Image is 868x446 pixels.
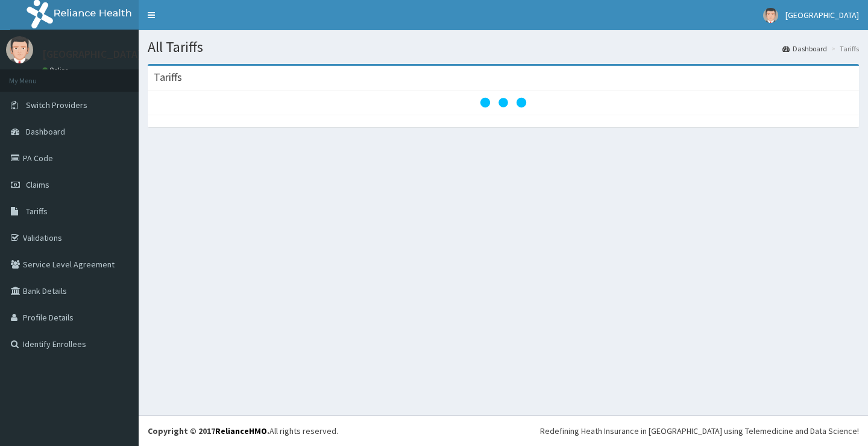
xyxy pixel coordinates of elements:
[139,415,868,446] footer: All rights reserved.
[26,206,48,217] span: Tariffs
[148,425,269,436] strong: Copyright © 2017 .
[6,36,33,63] img: User Image
[215,425,267,436] a: RelianceHMO
[26,179,49,190] span: Claims
[26,126,65,137] span: Dashboard
[782,43,827,54] a: Dashboard
[26,100,87,110] span: Switch Providers
[42,49,142,60] p: [GEOGRAPHIC_DATA]
[763,8,778,23] img: User Image
[479,78,527,127] svg: audio-loading
[42,66,71,74] a: Online
[785,10,859,21] span: [GEOGRAPHIC_DATA]
[828,43,859,54] li: Tariffs
[148,39,859,55] h1: All Tariffs
[154,72,182,83] h3: Tariffs
[540,425,859,437] div: Redefining Heath Insurance in [GEOGRAPHIC_DATA] using Telemedicine and Data Science!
